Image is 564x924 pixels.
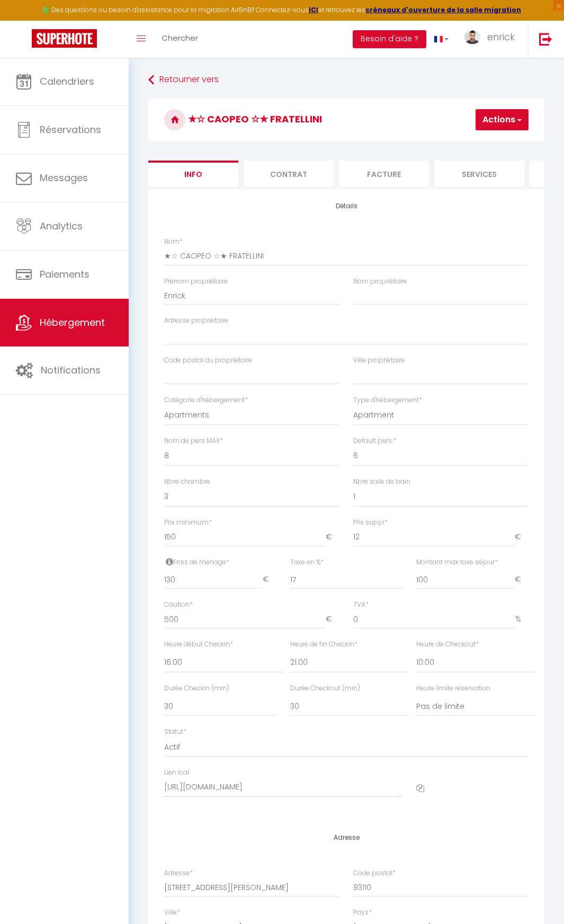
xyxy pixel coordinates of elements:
label: Ville [164,908,180,918]
span: Calendriers [40,75,94,88]
span: Chercher [162,32,198,43]
a: ... enrick [456,21,528,58]
label: Statut [164,727,186,737]
input: Montant max taxe séjour [416,570,515,589]
label: Nbre salle de bain [353,477,410,487]
label: Heure de Checkout [416,639,479,650]
li: Info [148,161,238,186]
span: € [326,610,339,629]
img: logout [539,32,552,46]
label: Durée Checkout (min) [290,683,360,694]
label: Adresse propriétaire [164,316,228,326]
button: Besoin d'aide ? [353,30,426,48]
label: Taxe en % [290,557,324,567]
a: Chercher [154,21,206,58]
label: Prix suppl [353,518,388,528]
a: Retourner vers [148,70,544,90]
span: enrick [487,30,515,43]
button: Actions [476,109,529,130]
span: € [326,528,339,547]
label: Catégorie d'hébergement [164,395,248,405]
label: Nom de pers MAX [164,436,223,446]
label: Pays [353,908,372,918]
li: Services [434,161,524,186]
h4: Adresse [164,834,529,841]
button: Ouvrir le widget de chat LiveChat [8,4,40,36]
label: Nbre chambre [164,477,210,487]
label: Adresse [164,868,193,878]
i: Frais de ménage [166,557,173,566]
input: Taxe en % [290,570,402,589]
span: € [263,570,276,589]
span: Paiements [40,268,89,281]
label: Nom [164,237,183,247]
img: ... [464,30,480,44]
label: Ville propriétaire [353,356,405,366]
span: € [515,570,529,589]
label: Caution [164,600,193,610]
label: Heure début Checkin [164,639,233,650]
span: Notifications [41,363,101,377]
a: créneaux d'ouverture de la salle migration [365,5,521,14]
span: Hébergement [40,316,105,329]
li: Facture [339,161,429,186]
span: Analytics [40,219,83,233]
iframe: Chat [519,876,556,916]
label: Heure limite réservation [416,683,490,694]
span: % [515,610,529,629]
label: Default pers. [353,436,396,446]
span: Réservations [40,123,101,136]
h3: ★☆ CAOPEO ☆★ FRATELLINI [148,99,544,141]
label: Code postal [353,868,396,878]
label: TVA [353,600,369,610]
span: Messages [40,171,88,184]
label: Prénom propriétaire [164,277,228,287]
h4: Détails [164,202,529,210]
label: Code postal du propriétaire [164,356,252,366]
label: Type d'hébergement [353,395,422,405]
label: Lien Ical [164,768,189,778]
li: Contrat [244,161,334,186]
label: Heure de fin Checkin [290,639,357,650]
label: Montant max taxe séjour [416,557,498,567]
label: Frais de ménage [164,557,229,567]
a: ICI [309,5,318,14]
span: € [515,528,529,547]
label: Durée Checkin (min) [164,683,229,694]
label: Prix minimum [164,518,212,528]
img: Super Booking [32,29,97,48]
label: Nom propriétaire [353,277,407,287]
